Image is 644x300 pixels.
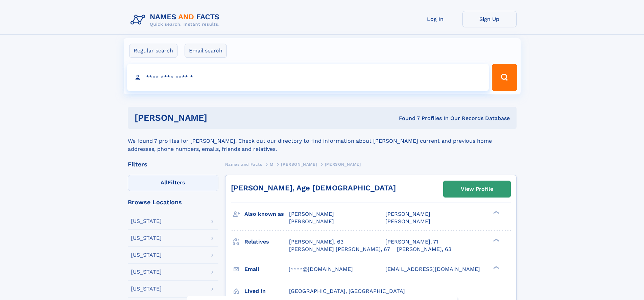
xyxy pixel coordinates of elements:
[385,238,438,246] a: [PERSON_NAME], 71
[385,211,430,217] span: [PERSON_NAME]
[127,64,489,91] input: search input
[244,263,289,275] h3: Email
[408,11,462,27] a: Log In
[129,44,177,58] label: Regular search
[461,181,493,197] div: View Profile
[385,218,430,225] span: [PERSON_NAME]
[128,199,218,205] div: Browse Locations
[131,235,162,241] div: [US_STATE]
[128,175,218,191] label: Filters
[131,252,162,258] div: [US_STATE]
[303,115,510,122] div: Found 7 Profiles In Our Records Database
[131,269,162,275] div: [US_STATE]
[289,288,405,294] span: [GEOGRAPHIC_DATA], [GEOGRAPHIC_DATA]
[128,161,218,167] div: Filters
[462,11,517,27] a: Sign Up
[128,129,517,153] div: We found 7 profiles for [PERSON_NAME]. Check out our directory to find information about [PERSON_...
[135,114,303,122] h1: [PERSON_NAME]
[289,211,334,217] span: [PERSON_NAME]
[281,160,317,168] a: [PERSON_NAME]
[289,246,390,253] a: [PERSON_NAME] [PERSON_NAME], 67
[128,11,225,29] img: Logo Names and Facts
[385,266,480,272] span: [EMAIL_ADDRESS][DOMAIN_NAME]
[492,238,500,242] div: ❯
[225,160,262,168] a: Names and Facts
[244,236,289,248] h3: Relatives
[161,179,168,186] span: All
[444,181,510,197] a: View Profile
[289,238,343,246] a: [PERSON_NAME], 63
[492,210,500,215] div: ❯
[281,162,317,167] span: [PERSON_NAME]
[270,162,273,167] span: M
[244,208,289,220] h3: Also known as
[325,162,361,167] span: [PERSON_NAME]
[492,265,500,270] div: ❯
[185,44,227,58] label: Email search
[270,160,273,168] a: M
[397,246,451,253] a: [PERSON_NAME], 63
[131,218,162,224] div: [US_STATE]
[231,184,396,192] a: [PERSON_NAME], Age [DEMOGRAPHIC_DATA]
[131,286,162,292] div: [US_STATE]
[289,218,334,225] span: [PERSON_NAME]
[492,64,517,91] button: Search Button
[244,285,289,297] h3: Lived in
